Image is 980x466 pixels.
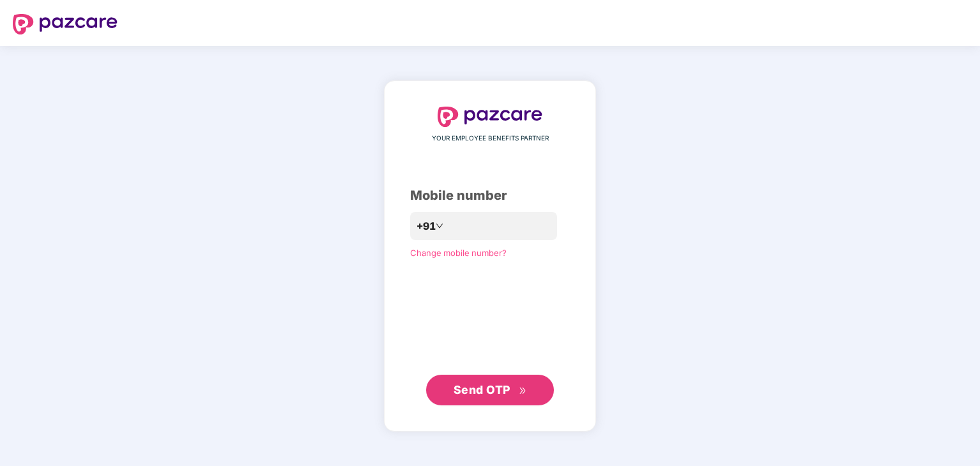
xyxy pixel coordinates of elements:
[438,107,542,127] img: logo
[410,186,570,206] div: Mobile number
[410,248,507,258] a: Change mobile number?
[454,383,510,396] span: Send OTP
[13,14,118,34] img: logo
[436,222,443,230] span: down
[426,375,554,405] button: Send OTPdouble-right
[432,133,549,144] span: YOUR EMPLOYEE BENEFITS PARTNER
[417,218,436,234] span: +91
[519,387,527,395] span: double-right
